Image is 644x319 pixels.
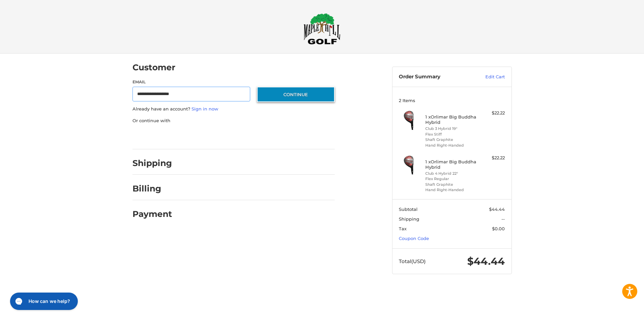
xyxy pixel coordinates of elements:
[132,79,251,85] label: Email
[425,126,477,132] li: Club 3 Hybrid 19°
[425,143,477,148] li: Hand Right-Handed
[425,132,477,137] li: Flex Stiff
[471,74,505,80] a: Edit Cart
[501,216,505,222] span: --
[192,106,218,111] a: Sign in now
[399,216,419,222] span: Shipping
[425,182,477,187] li: Shaft Graphite
[478,110,505,116] div: $22.22
[425,137,477,143] li: Shaft Graphite
[132,158,172,168] h2: Shipping
[399,226,407,231] span: Tax
[244,131,294,143] iframe: PayPal-venmo
[425,114,477,125] h4: 1 x Orlimar Big Buddha Hybrid
[425,159,477,170] h4: 1 x Orlimar Big Buddha Hybrid
[399,236,429,241] a: Coupon Code
[399,258,426,264] span: Total (USD)
[399,98,505,103] h3: 2 Items
[492,226,505,231] span: $0.00
[489,207,505,212] span: $44.44
[7,290,80,312] iframe: Gorgias live chat messenger
[132,106,335,112] p: Already have an account?
[187,131,237,143] iframe: PayPal-paylater
[257,87,335,102] button: Continue
[132,117,335,124] p: Or continue with
[132,62,175,73] h2: Customer
[399,74,471,80] h3: Order Summary
[467,255,505,267] span: $44.44
[130,131,180,143] iframe: PayPal-paypal
[478,155,505,161] div: $22.22
[132,209,172,219] h2: Payment
[425,176,477,182] li: Flex Regular
[425,187,477,193] li: Hand Right-Handed
[399,207,418,212] span: Subtotal
[425,171,477,176] li: Club 4 Hybrid 22°
[304,13,340,45] img: Maple Hill Golf
[132,183,172,194] h2: Billing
